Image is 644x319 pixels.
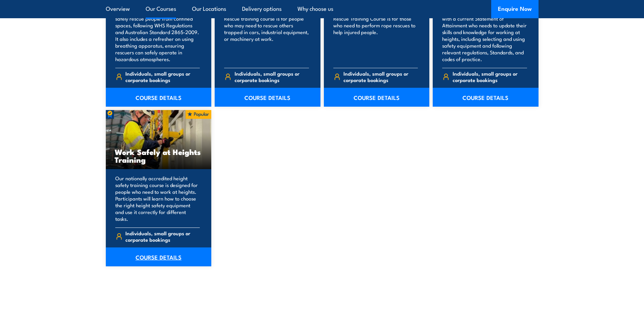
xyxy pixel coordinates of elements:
[235,70,309,83] span: Individuals, small groups or corporate bookings
[442,8,527,62] p: This refresher course is for anyone with a current Statement of Attainment who needs to update th...
[343,70,418,83] span: Individuals, small groups or corporate bookings
[215,88,320,107] a: COURSE DETAILS
[115,148,203,163] h3: Work Safely at Heights Training
[453,70,527,83] span: Individuals, small groups or corporate bookings
[115,8,200,62] p: This course teaches your team how to safely rescue people from confined spaces, following WHS Reg...
[106,88,212,107] a: COURSE DETAILS
[324,88,430,107] a: COURSE DETAILS
[125,70,200,83] span: Individuals, small groups or corporate bookings
[433,88,539,107] a: COURSE DETAILS
[125,230,200,243] span: Individuals, small groups or corporate bookings
[106,247,212,266] a: COURSE DETAILS
[115,175,200,222] p: Our nationally accredited height safety training course is designed for people who need to work a...
[333,8,418,62] p: Our nationally accredited Vertical Rescue Training Course is for those who need to perform rope r...
[224,8,309,62] p: Our nationally accredited Road Crash Rescue training course is for people who may need to rescue ...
